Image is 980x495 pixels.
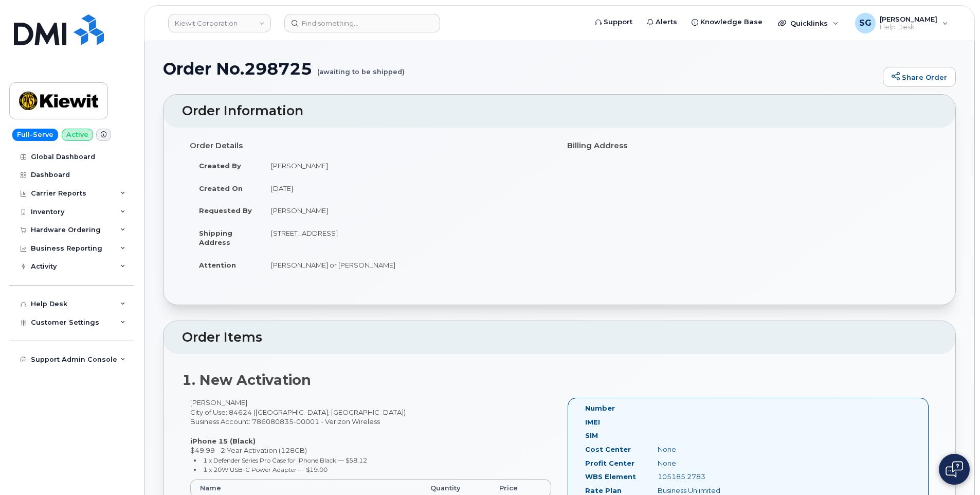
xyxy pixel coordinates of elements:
h2: Order Items [182,330,937,345]
h1: Order No.298725 [163,60,878,78]
label: Profit Center [585,458,634,468]
div: None [650,445,752,454]
strong: 1. New Activation [182,372,311,388]
a: Share Order [883,67,956,87]
td: [PERSON_NAME] [262,199,552,222]
strong: iPhone 15 (Black) [190,437,256,445]
small: (awaiting to be shipped) [317,60,405,76]
strong: Requested By [199,206,252,215]
div: 105185.2783 [650,472,752,482]
label: WBS Element [585,472,636,482]
small: 1 x 20W USB-C Power Adapter — $19.00 [203,466,328,473]
h4: Order Details [190,142,552,150]
strong: Created By [199,162,241,170]
div: None [650,458,752,468]
td: [PERSON_NAME] [262,154,552,177]
strong: Shipping Address [199,229,232,247]
label: SIM [585,431,598,440]
strong: Created On [199,184,243,192]
label: Cost Center [585,445,631,454]
td: [DATE] [262,177,552,200]
strong: Attention [199,261,236,269]
label: Number [585,403,615,413]
small: 1 x Defender Series Pro Case for iPhone Black — $58.12 [203,456,367,464]
h2: Order Information [182,104,937,118]
td: [STREET_ADDRESS] [262,222,552,254]
h4: Billing Address [567,142,929,150]
td: [PERSON_NAME] or [PERSON_NAME] [262,254,552,276]
label: IMEI [585,417,600,427]
img: Open chat [946,461,963,478]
